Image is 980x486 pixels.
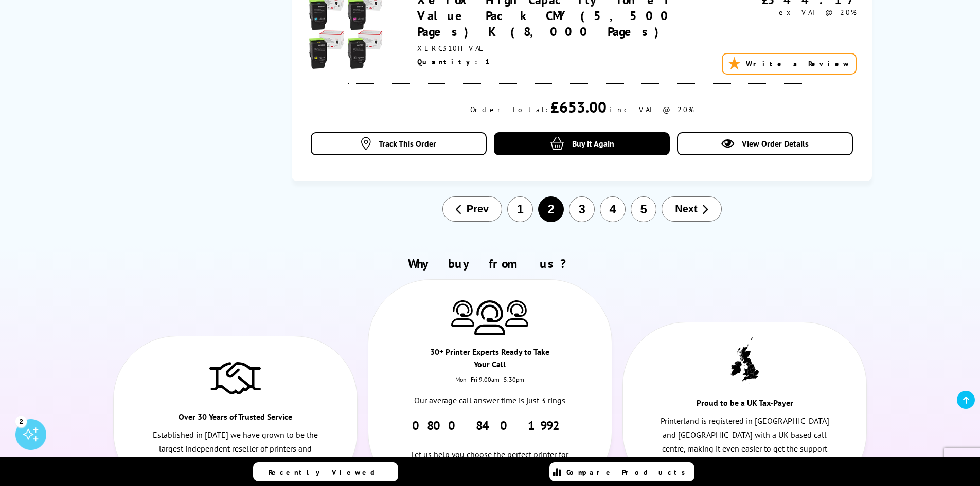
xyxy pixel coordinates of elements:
[684,397,806,414] div: Proud to be a UK Tax-Payer
[150,428,320,470] p: Established in [DATE] we have grown to be the largest independent reseller of printers and consum...
[730,337,759,384] img: UK tax payer
[609,105,694,114] div: inc VAT @ 20%
[311,132,487,155] a: Track This Order
[451,300,474,327] img: Printer Experts
[722,53,857,75] a: Write a Review
[209,357,261,398] img: Trusted Service
[417,57,491,66] span: Quantity: 1
[15,416,27,427] div: 2
[566,467,691,477] span: Compare Products
[470,105,548,114] div: Order Total:
[572,138,614,149] span: Buy it Again
[549,462,694,481] a: Compare Products
[660,414,830,470] p: Printerland is registered in [GEOGRAPHIC_DATA] and [GEOGRAPHIC_DATA] with a UK based call centre,...
[631,196,656,222] button: 5
[677,132,853,155] a: View Order Details
[467,203,489,215] span: Prev
[569,196,595,222] button: 3
[494,132,670,155] a: Buy it Again
[600,196,626,222] button: 4
[675,203,697,215] span: Next
[742,138,809,149] span: View Order Details
[474,300,505,336] img: Printer Experts
[442,196,502,222] button: Prev
[108,256,872,272] h2: Why buy from us?
[725,8,857,17] div: ex VAT @ 20%
[507,196,533,222] button: 1
[505,300,528,327] img: Printer Experts
[253,462,398,481] a: Recently Viewed
[746,59,850,68] span: Write a Review
[269,467,385,477] span: Recently Viewed
[174,410,296,428] div: Over 30 Years of Trusted Service
[417,44,725,53] div: XERC310HVAL
[379,138,436,149] span: Track This Order
[405,434,575,470] div: Let us help you choose the perfect printer for you home or business
[412,418,568,434] a: 0800 840 1992
[368,375,612,393] div: Mon - Fri 9:00am - 5.30pm
[405,393,575,407] p: Our average call answer time is just 3 rings
[429,346,551,375] div: 30+ Printer Experts Ready to Take Your Call
[550,97,607,117] div: £653.00
[662,196,721,222] button: Next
